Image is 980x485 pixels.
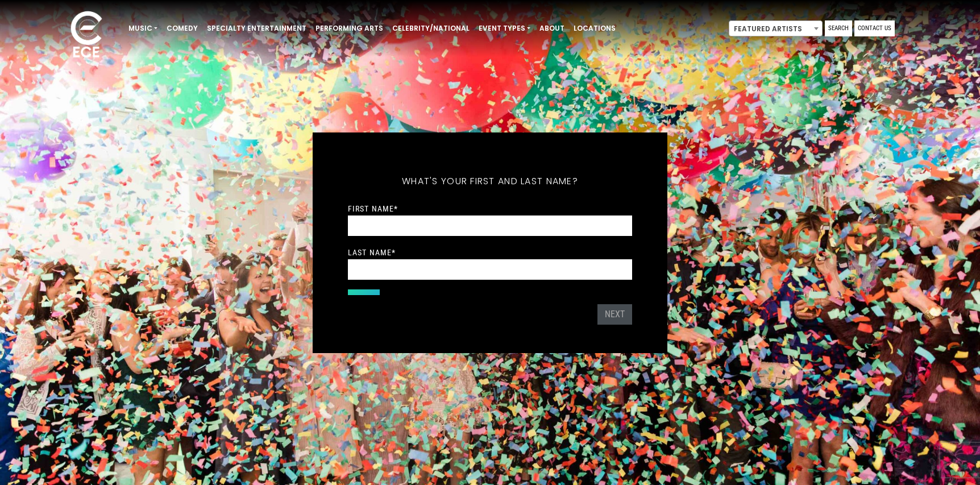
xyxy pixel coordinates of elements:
label: First Name [348,204,398,214]
a: Specialty Entertainment [202,19,311,38]
span: Featured Artists [729,21,822,37]
a: About [535,19,569,38]
a: Performing Arts [311,19,388,38]
a: Celebrity/National [388,19,474,38]
a: Search [825,20,852,36]
h5: What's your first and last name? [348,161,632,202]
a: Contact Us [854,20,895,36]
a: Locations [569,19,620,38]
a: Music [124,19,162,38]
img: ece_new_logo_whitev2-1.png [58,8,115,63]
span: Featured Artists [729,20,823,36]
a: Event Types [474,19,535,38]
label: Last Name [348,247,396,258]
a: Comedy [162,19,202,38]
